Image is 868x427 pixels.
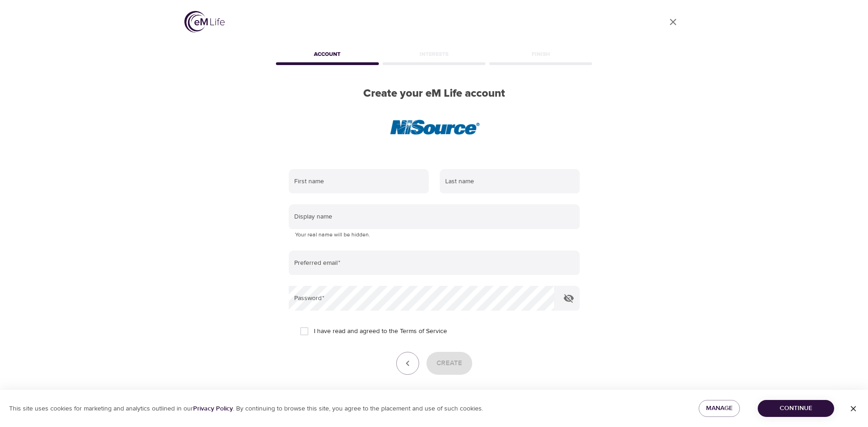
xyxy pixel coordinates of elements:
h2: Create your eM Life account [274,87,594,100]
button: Continue [758,400,834,417]
img: NiSource%20Icon.png [386,111,482,143]
p: Your real name will be hidden. [295,230,573,240]
a: Privacy Policy [193,405,233,413]
a: close [662,11,684,33]
span: Continue [765,403,827,414]
a: Terms of Service [400,327,447,336]
button: Manage [699,400,740,417]
span: Manage [706,403,733,414]
span: I have read and agreed to the [314,327,447,336]
img: logo [184,11,225,33]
